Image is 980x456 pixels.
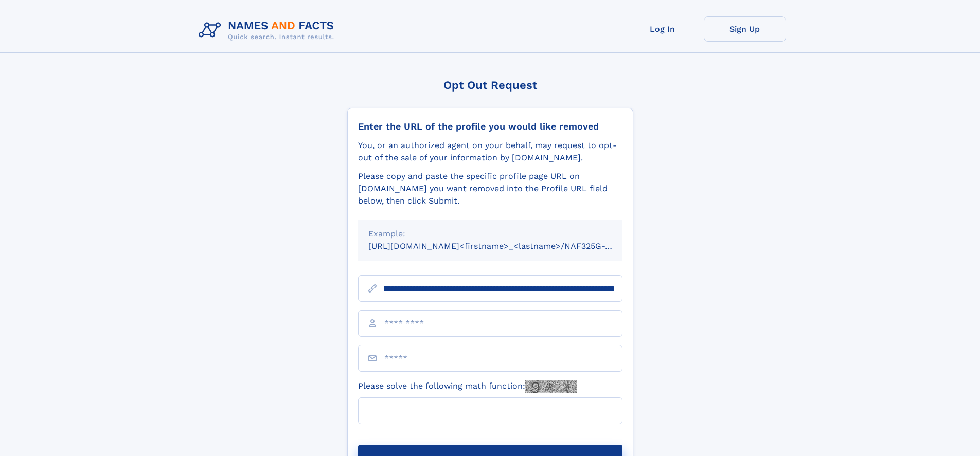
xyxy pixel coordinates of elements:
[194,16,343,44] img: Logo Names and Facts
[358,380,577,393] label: Please solve the following math function:
[347,79,633,92] div: Opt Out Request
[368,241,642,251] small: [URL][DOMAIN_NAME]<firstname>_<lastname>/NAF325G-xxxxxxxx
[621,16,704,42] a: Log In
[368,228,612,240] div: Example:
[358,170,622,207] div: Please copy and paste the specific profile page URL on [DOMAIN_NAME] you want removed into the Pr...
[704,16,786,42] a: Sign Up
[358,139,622,164] div: You, or an authorized agent on your behalf, may request to opt-out of the sale of your informatio...
[358,121,622,132] div: Enter the URL of the profile you would like removed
